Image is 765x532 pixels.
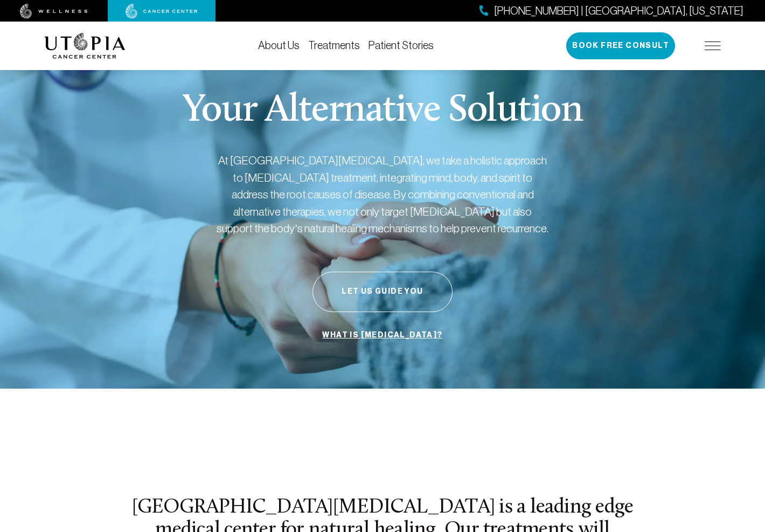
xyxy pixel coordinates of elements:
[308,39,360,51] a: Treatments
[566,32,675,59] button: Book Free Consult
[20,4,88,19] img: wellness
[368,39,434,51] a: Patient Stories
[126,4,198,19] img: cancer center
[494,3,743,19] span: [PHONE_NUMBER] | [GEOGRAPHIC_DATA], [US_STATE]
[312,272,453,312] button: Let Us Guide You
[705,42,721,50] img: icon-hamburger
[479,3,743,19] a: [PHONE_NUMBER] | [GEOGRAPHIC_DATA], [US_STATE]
[215,152,550,237] p: At [GEOGRAPHIC_DATA][MEDICAL_DATA], we take a holistic approach to [MEDICAL_DATA] treatment, inte...
[258,39,300,51] a: About Us
[319,325,445,346] a: What is [MEDICAL_DATA]?
[44,33,126,59] img: logo
[182,92,582,130] p: Your Alternative Solution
